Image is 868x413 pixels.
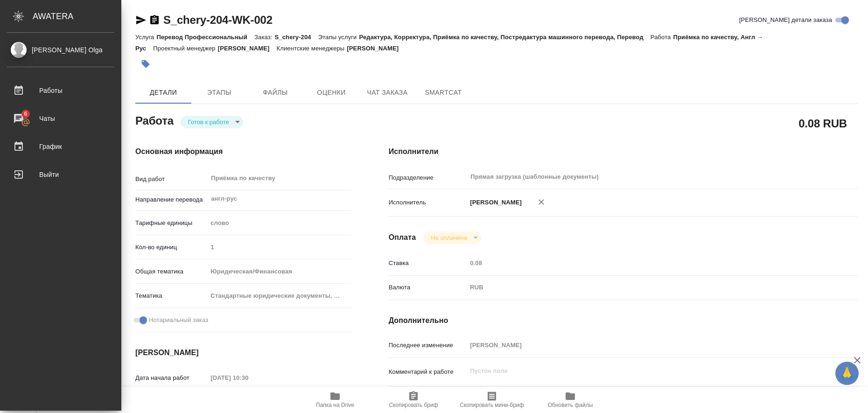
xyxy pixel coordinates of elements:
p: Последнее изменение [389,341,467,350]
button: Скопировать мини-бриф [453,387,531,413]
p: [PERSON_NAME] [467,198,522,207]
span: Скопировать бриф [389,402,438,408]
div: Выйти [7,168,114,182]
button: Обновить файлы [531,387,609,413]
button: Добавить тэг [135,54,156,74]
span: 6 [18,109,33,119]
span: Обновить файлы [548,402,593,408]
p: Дата начала работ [135,373,207,383]
button: Скопировать бриф [374,387,453,413]
p: Этапы услуги [318,34,359,41]
p: Исполнитель [389,198,467,207]
span: Скопировать мини-бриф [460,402,524,408]
p: Общая тематика [135,267,207,276]
span: Нотариальный заказ [149,315,208,325]
span: Чат заказа [365,87,410,98]
p: Проектный менеджер [153,45,217,52]
button: Скопировать ссылку для ЯМессенджера [135,14,147,26]
div: RUB [467,280,819,295]
p: Работа [651,34,673,41]
button: Готов к работе [185,118,232,126]
h4: Оплата [389,232,416,243]
span: Оценки [309,87,354,98]
h4: Исполнители [389,146,858,157]
p: [PERSON_NAME] [347,45,406,52]
input: Пустое поле [467,338,819,352]
span: SmartCat [421,87,466,98]
span: Этапы [197,87,242,98]
button: Удалить исполнителя [531,192,552,212]
div: Готов к работе [423,231,481,244]
h2: 0.08 RUB [798,115,847,131]
p: Перевод Профессиональный [156,34,254,41]
input: Пустое поле [207,240,351,254]
a: 6Чаты [2,107,119,130]
p: Направление перевода [135,195,207,204]
p: S_chery-204 [275,34,318,41]
div: Работы [7,84,114,98]
span: 🙏 [839,364,855,383]
p: Комментарий к работе [389,367,467,377]
span: Папка на Drive [316,402,354,408]
h4: Основная информация [135,146,351,157]
p: Ставка [389,259,467,268]
div: [PERSON_NAME] Olga [7,45,114,55]
p: Подразделение [389,173,467,182]
p: Редактура, Корректура, Приёмка по качеству, Постредактура машинного перевода, Перевод [359,34,651,41]
div: AWATERA [33,7,121,26]
div: Стандартные юридические документы, договоры, уставы [207,288,351,304]
button: Папка на Drive [296,387,374,413]
p: Кол-во единиц [135,243,207,252]
div: Готов к работе [181,116,243,128]
p: Тематика [135,291,207,301]
p: Заказ: [254,34,274,41]
div: График [7,140,114,154]
p: Тарифные единицы [135,218,207,228]
p: Вид работ [135,175,207,184]
p: Клиентские менеджеры [277,45,347,52]
div: Юридическая/Финансовая [207,264,351,280]
input: Пустое поле [467,256,819,270]
div: Чаты [7,112,114,126]
span: Детали [141,87,186,98]
p: Валюта [389,283,467,292]
h4: [PERSON_NAME] [135,347,351,358]
a: Выйти [2,163,119,186]
p: [PERSON_NAME] [218,45,277,52]
button: Скопировать ссылку [149,14,160,26]
a: График [2,135,119,158]
span: Файлы [253,87,298,98]
button: 🙏 [835,362,859,385]
span: [PERSON_NAME] детали заказа [739,15,832,25]
div: слово [207,215,351,231]
h2: Работа [135,112,174,128]
a: S_chery-204-WK-002 [163,14,273,26]
input: Пустое поле [207,371,289,385]
p: Услуга [135,34,156,41]
button: Не оплачена [428,234,469,242]
h4: Дополнительно [389,315,858,326]
a: Работы [2,79,119,102]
